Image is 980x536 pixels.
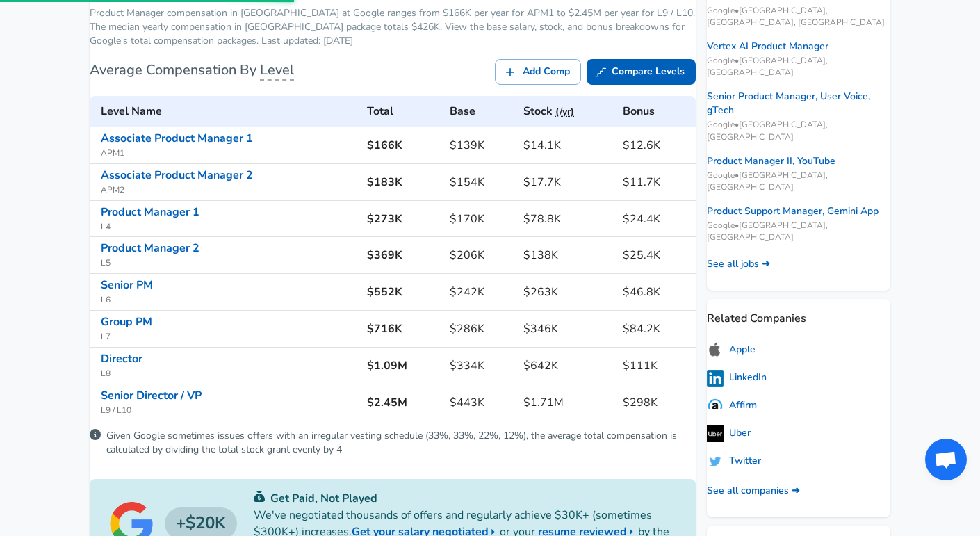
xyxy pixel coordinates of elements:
p: Given Google sometimes issues offers with an irregular vesting schedule (33%, 33%, 22%, 12%), the... [106,429,696,457]
a: Senior Product Manager, User Voice, gTech [707,90,890,117]
img: uberlogo.png [707,425,724,442]
h6: $242K [450,282,512,302]
p: Product Manager compensation in [GEOGRAPHIC_DATA] at Google ranges from $166K per year for APM1 t... [90,6,696,48]
a: Uber [707,425,751,442]
h6: Stock [523,101,612,121]
a: Add Comp [495,59,581,85]
h6: $206K [450,245,512,265]
h6: $183K [367,172,439,192]
span: L4 [101,220,356,234]
table: Google's Product Manager levels [90,96,696,421]
h6: $273K [367,209,439,229]
h6: $78.8K [523,209,612,229]
p: Related Companies [707,299,890,327]
h6: $443K [450,393,512,412]
span: L8 [101,367,356,381]
a: See all jobs ➜ [707,257,770,271]
span: Level [260,60,294,81]
span: Google • [GEOGRAPHIC_DATA], [GEOGRAPHIC_DATA] [707,220,890,243]
h6: $25.4K [623,245,690,265]
img: svg+xml;base64,PHN2ZyB4bWxucz0iaHR0cDovL3d3dy53My5vcmcvMjAwMC9zdmciIGZpbGw9IiMwYzU0NjAiIHZpZXdCb3... [254,491,265,502]
h6: $716K [367,319,439,339]
a: LinkedIn [707,370,767,387]
span: L5 [101,257,356,270]
h6: $642K [523,356,612,375]
h6: Total [367,101,439,121]
a: Apple [707,341,756,358]
h6: $14.1K [523,136,612,155]
a: See all companies ➜ [707,484,800,498]
img: 10SwgdJ.png [707,398,724,414]
a: Senior PM [101,277,153,293]
h6: $170K [450,209,512,229]
h6: Level Name [101,101,356,121]
h6: $334K [450,356,512,375]
span: APM1 [101,147,356,161]
a: Associate Product Manager 2 [101,168,253,183]
a: Compare Levels [587,59,696,85]
a: Product Support Manager, Gemini App [707,204,879,218]
span: L6 [101,293,356,307]
img: linkedinlogo.png [707,370,724,387]
div: Open chat [925,439,967,480]
span: Google • [GEOGRAPHIC_DATA], [GEOGRAPHIC_DATA] [707,170,890,193]
h6: $298K [623,393,690,412]
span: Google • [GEOGRAPHIC_DATA], [GEOGRAPHIC_DATA], [GEOGRAPHIC_DATA] [707,5,890,29]
a: Senior Director / VP [101,388,202,403]
a: Product Manager 1 [101,204,199,220]
span: L7 [101,330,356,344]
h6: $166K [367,136,439,155]
a: Group PM [101,314,152,330]
h6: $286K [450,319,512,339]
h6: $84.2K [623,319,690,339]
h6: $138K [523,245,612,265]
h6: $11.7K [623,172,690,192]
a: Twitter [707,453,761,470]
a: Director [101,351,142,366]
h6: $1.09M [367,356,439,375]
h6: $111K [623,356,690,375]
span: Google • [GEOGRAPHIC_DATA], [GEOGRAPHIC_DATA] [707,119,890,143]
img: applelogo.png [707,341,724,358]
h6: $369K [367,245,439,265]
h6: Base [450,101,512,121]
a: Product Manager II, YouTube [707,154,835,168]
a: Associate Product Manager 1 [101,131,253,146]
p: Get Paid, Not Played [254,490,676,507]
a: Affirm [707,398,757,414]
h6: Average Compensation By [90,59,294,81]
a: Product Manager 2 [101,241,199,256]
span: L9 / L10 [101,404,356,418]
h6: $552K [367,282,439,302]
h6: $2.45M [367,393,439,412]
h6: $24.4K [623,209,690,229]
h6: $12.6K [623,136,690,155]
h6: $263K [523,282,612,302]
img: uitCbKH.png [707,453,724,470]
h6: $154K [450,172,512,192]
span: Google • [GEOGRAPHIC_DATA], [GEOGRAPHIC_DATA] [707,55,890,79]
h6: $346K [523,319,612,339]
h6: $139K [450,136,512,155]
h6: $46.8K [623,282,690,302]
button: (/yr) [555,104,574,121]
a: Vertex AI Product Manager [707,40,828,54]
span: APM2 [101,184,356,197]
h6: $1.71M [523,393,612,412]
h6: $17.7K [523,172,612,192]
h6: Bonus [623,101,690,121]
